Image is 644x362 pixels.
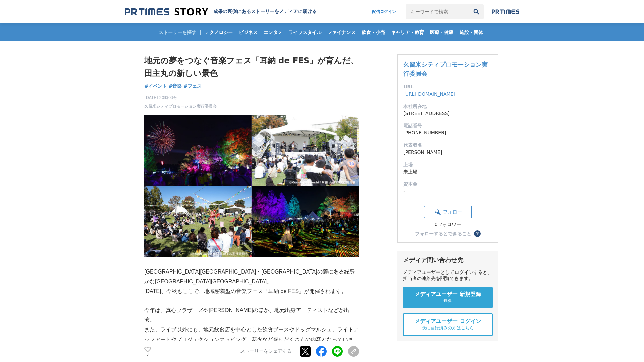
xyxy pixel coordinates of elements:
[403,168,492,175] dd: 未上場
[359,29,388,35] span: 飲食・小売
[144,83,167,89] span: #イベント
[403,287,493,308] a: メディアユーザー 新規登録 無料
[424,206,472,218] button: フォロー
[474,230,481,237] button: ？
[144,95,217,101] span: [DATE] 20時03分
[169,83,182,89] span: #音楽
[144,306,359,325] p: 今年は、真心ブラザーズや[PERSON_NAME]のほか、地元出身アーティストなどが出演。
[403,161,492,168] dt: 上場
[261,23,285,41] a: エンタメ
[213,9,317,15] h2: 成果の裏側にあるストーリーをメディアに届ける
[422,325,474,331] span: 既に登録済みの方はこちら
[183,83,202,90] a: #フェス
[403,83,492,90] dt: URL
[492,9,519,14] img: prtimes
[457,29,486,35] span: 施設・団体
[261,29,285,35] span: エンタメ
[415,318,481,325] span: メディアユーザー ログイン
[325,29,358,35] span: ファイナンス
[144,267,359,287] p: [GEOGRAPHIC_DATA][GEOGRAPHIC_DATA]・[GEOGRAPHIC_DATA]の麓にある緑豊かな[GEOGRAPHIC_DATA][GEOGRAPHIC_DATA]。
[403,188,492,195] dd: -
[403,91,455,97] a: [URL][DOMAIN_NAME]
[236,23,260,41] a: ビジネス
[144,115,359,258] img: thumbnail_b3fa9770-a299-11f0-a9ce-578e8dff0561.jpg
[424,222,472,228] div: 0フォロワー
[403,269,493,282] div: メディアユーザーとしてログインすると、担当者の連絡先を閲覧できます。
[144,83,167,90] a: #イベント
[240,349,292,355] p: ストーリーをシェアする
[406,4,469,19] input: キーワードで検索
[144,287,359,296] p: [DATE]、今秋もここで、地域密着型の音楽フェス「耳納 de FES」が開催されます。
[202,29,235,35] span: テクノロジー
[427,23,456,41] a: 医療・健康
[125,7,317,16] a: 成果の裏側にあるストーリーをメディアに届ける 成果の裏側にあるストーリーをメディアに届ける
[144,353,151,356] p: 3
[144,325,359,354] p: また、ライブ以外にも、地元飲食店を中心とした飲食ブースやドッグマルシェ、ライトアップアートやプロジェクションマッピング、花火など盛りだくさんの内容となっています。
[359,23,388,41] a: 飲食・小売
[415,291,481,298] span: メディアユーザー 新規登録
[183,83,202,89] span: #フェス
[388,23,427,41] a: キャリア・教育
[144,54,359,80] h1: 地元の夢をつなぐ音楽フェス「耳納 de FES」が育んだ、田主丸の新しい景色
[286,23,324,41] a: ライフスタイル
[457,23,486,41] a: 施設・団体
[125,7,208,16] img: 成果の裏側にあるストーリーをメディアに届ける
[403,129,492,136] dd: [PHONE_NUMBER]
[427,29,456,35] span: 医療・健康
[202,23,235,41] a: テクノロジー
[403,142,492,149] dt: 代表者名
[403,61,488,77] a: 久留米シティプロモーション実行委員会
[403,110,492,117] dd: [STREET_ADDRESS]
[365,4,403,19] a: 配信ログイン
[236,29,260,35] span: ビジネス
[403,313,493,336] a: メディアユーザー ログイン 既に登録済みの方はこちら
[415,231,471,236] div: フォローするとできること
[325,23,358,41] a: ファイナンス
[443,298,452,304] span: 無料
[403,256,493,264] div: メディア問い合わせ先
[469,4,484,19] button: 検索
[403,181,492,188] dt: 資本金
[403,103,492,110] dt: 本社所在地
[475,231,480,236] span: ？
[388,29,427,35] span: キャリア・教育
[403,122,492,129] dt: 電話番号
[144,103,217,109] a: 久留米シティプロモーション実行委員会
[169,83,182,90] a: #音楽
[286,29,324,35] span: ライフスタイル
[403,149,492,156] dd: [PERSON_NAME]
